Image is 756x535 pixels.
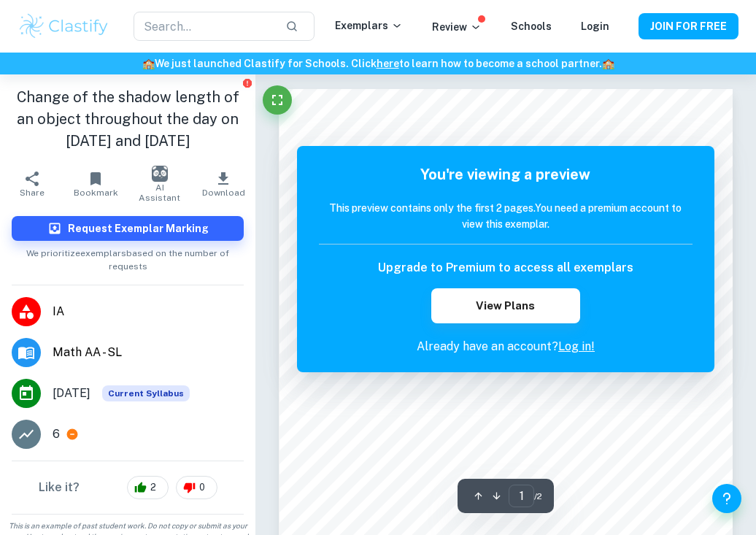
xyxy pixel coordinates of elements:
[18,12,110,41] img: Clastify logo
[319,338,693,355] p: Already have an account?
[319,163,693,185] h5: You're viewing a preview
[12,241,244,273] span: We prioritize exemplars based on the number of requests
[102,385,190,401] span: Current Syllabus
[602,58,614,69] span: 🏫
[53,426,60,443] p: 6
[581,20,609,32] a: Login
[335,18,403,34] p: Exemplars
[128,163,192,204] button: AI Assistant
[377,58,399,69] a: here
[20,188,45,198] span: Share
[558,339,595,353] a: Log in!
[53,303,244,320] span: IA
[3,55,753,72] h6: We just launched Clastify for Schools. Click to learn how to become a school partner.
[202,188,245,198] span: Download
[242,77,252,88] button: Report issue
[102,385,190,401] div: This exemplar is based on the current syllabus. Feel free to refer to it for inspiration/ideas wh...
[432,19,482,35] p: Review
[12,86,244,152] h1: Change of the shadow length of an object throughout the day on [DATE] and [DATE]
[378,259,633,277] h6: Upgrade to Premium to access all exemplars
[136,182,183,203] span: AI Assistant
[176,476,217,499] div: 0
[191,480,213,495] span: 0
[152,166,168,182] img: AI Assistant
[127,476,169,499] div: 2
[12,216,244,241] button: Request Exemplar Marking
[134,12,274,41] input: Search...
[319,200,693,232] h6: This preview contains only the first 2 pages. You need a premium account to view this exemplar.
[64,163,128,204] button: Bookmark
[712,484,741,513] button: Help and Feedback
[142,58,155,69] span: 🏫
[431,288,581,323] button: View Plans
[39,479,80,496] h6: Like it?
[192,163,256,204] button: Download
[53,385,90,402] span: [DATE]
[263,85,292,115] button: Fullscreen
[142,480,164,495] span: 2
[53,344,244,361] span: Math AA - SL
[74,188,118,198] span: Bookmark
[639,13,738,39] button: JOIN FOR FREE
[511,20,552,32] a: Schools
[68,220,209,236] h6: Request Exemplar Marking
[534,490,542,503] span: / 2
